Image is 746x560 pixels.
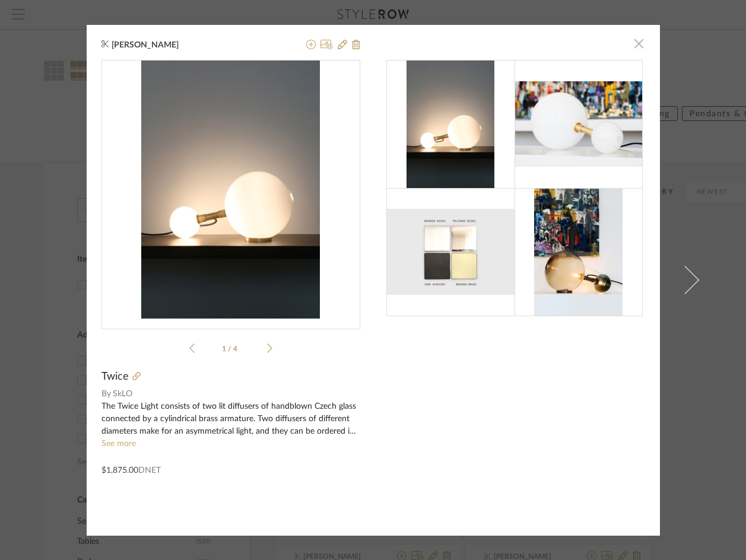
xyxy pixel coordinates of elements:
[141,61,319,319] img: 12459bcd-ccf5-46df-9fa9-cc4b46cf23cc_436x436.jpg
[101,370,129,383] span: Twice
[228,345,233,352] span: /
[386,209,515,294] img: 52b6e2db-0585-426a-9465-adc32778414a_216x216.jpg
[407,60,495,188] img: 12459bcd-ccf5-46df-9fa9-cc4b46cf23cc_216x216.jpg
[222,345,228,352] span: 1
[113,388,360,400] span: SkLO
[515,81,643,167] img: 6d87a13f-6f90-4def-a3f5-95556a17b44a_216x216.jpg
[627,32,651,56] button: Close
[102,61,360,319] div: 0
[138,466,161,475] span: DNET
[101,400,360,438] div: The Twice Light consists of two lit diffusers of handblown Czech glass connected by a cylindrical...
[101,440,136,448] a: See more
[101,388,111,400] span: By
[112,40,197,50] span: [PERSON_NAME]
[534,188,623,316] img: d1b685f9-e77e-46e6-af18-c4fd3ea16024_216x216.jpg
[101,466,138,475] span: $1,875.00
[233,345,239,352] span: 4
